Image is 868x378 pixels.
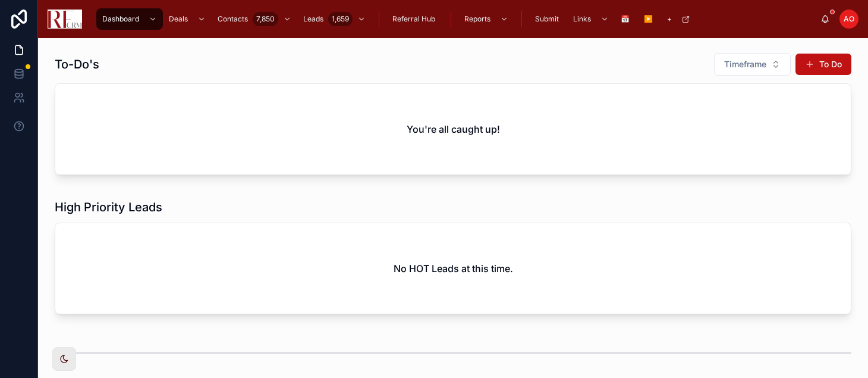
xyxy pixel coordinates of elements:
[567,8,615,30] a: Links
[55,56,99,73] h1: To-Do's
[714,53,791,76] button: Select Button
[169,14,188,24] span: Deals
[163,8,212,30] a: Deals
[795,54,851,75] button: To Do
[724,58,766,70] span: Timeframe
[458,8,514,30] a: Reports
[253,12,278,26] div: 7,850
[464,14,490,24] span: Reports
[844,14,854,24] span: AO
[92,6,820,32] div: scrollable content
[303,14,323,24] span: Leads
[328,12,353,26] div: 1,659
[535,14,559,24] span: Submit
[102,14,139,24] span: Dashboard
[644,14,653,24] span: ▶️
[667,14,672,24] span: +
[661,8,696,30] a: +
[55,199,162,215] h1: High Priority Leads
[394,261,513,276] h2: No HOT Leads at this time.
[212,8,297,30] a: Contacts7,850
[96,8,163,30] a: Dashboard
[48,10,82,29] img: App logo
[407,122,500,136] h2: You're all caught up!
[621,14,630,24] span: 📅
[529,8,567,30] a: Submit
[392,14,435,24] span: Referral Hub
[638,8,661,30] a: ▶️
[297,8,372,30] a: Leads1,659
[615,8,638,30] a: 📅
[386,8,444,30] a: Referral Hub
[218,14,248,24] span: Contacts
[573,14,591,24] span: Links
